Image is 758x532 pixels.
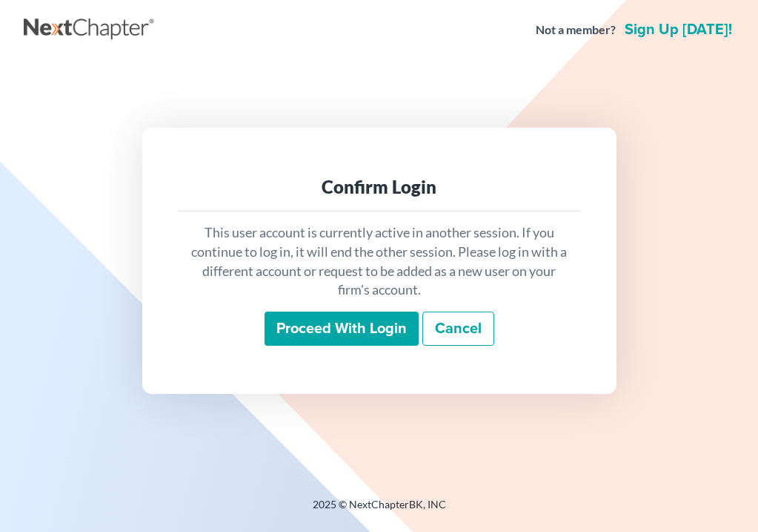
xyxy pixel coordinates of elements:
[622,22,735,37] a: Sign up [DATE]!
[265,312,419,346] input: Proceed with login
[190,175,569,199] div: Confirm Login
[24,497,735,524] div: 2025 © NextChapterBK, INC
[536,22,616,39] strong: Not a member?
[190,223,569,300] p: This user account is currently active in another session. If you continue to log in, it will end ...
[422,312,494,346] a: Cancel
